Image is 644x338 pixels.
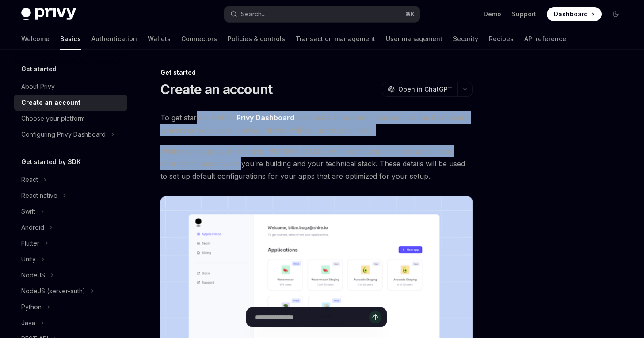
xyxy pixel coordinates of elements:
div: Search... [241,9,266,19]
span: Open in ChatGPT [398,85,452,94]
span: While setting up your account, [PERSON_NAME] will prompt you to share some basic information abou... [160,145,473,182]
div: NodeJS (server-auth) [21,286,85,296]
h5: Get started [21,64,57,74]
a: Choose your platform [14,111,127,127]
a: Connectors [181,28,217,50]
div: React [21,174,38,185]
a: About Privy [14,79,127,95]
a: Wallets [148,28,171,50]
div: NodeJS [21,270,45,280]
div: Unity [21,254,36,265]
button: Open in ChatGPT [382,82,457,97]
div: Configuring Privy Dashboard [21,129,106,140]
a: Recipes [489,28,514,50]
button: Search...⌘K [224,6,420,22]
a: Privy Dashboard [236,113,294,123]
a: Basics [60,28,81,50]
div: Java [21,318,35,328]
h1: Create an account [160,81,272,97]
div: React native [21,190,57,201]
div: Swift [21,206,35,217]
span: Dashboard [554,10,588,19]
a: Security [453,28,478,50]
a: Transaction management [296,28,375,50]
div: Create an account [21,97,80,108]
span: ⌘ K [405,11,415,18]
button: Send message [369,311,381,323]
div: Android [21,222,44,233]
a: User management [386,28,442,50]
a: Demo [484,10,501,19]
a: Welcome [21,28,50,50]
a: Dashboard [547,7,602,21]
a: Create an account [14,95,127,111]
img: dark logo [21,8,76,20]
div: Python [21,302,42,312]
h5: Get started by SDK [21,157,81,167]
div: Choose your platform [21,113,85,124]
div: About Privy [21,81,55,92]
div: Get started [160,68,473,77]
a: API reference [524,28,566,50]
a: Policies & controls [228,28,285,50]
a: Support [512,10,536,19]
span: To get started, visit the and create an account. You can use the Dashboard to manage your apps, c... [160,111,473,136]
a: Authentication [91,28,137,50]
div: Flutter [21,238,39,249]
button: Toggle dark mode [609,7,623,21]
